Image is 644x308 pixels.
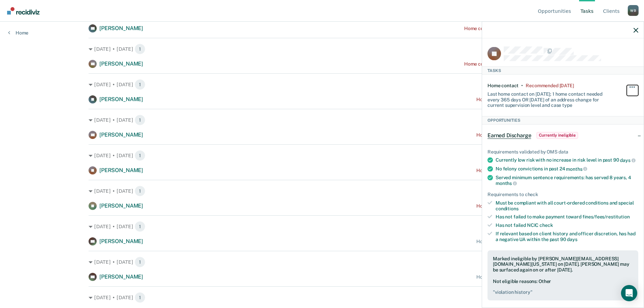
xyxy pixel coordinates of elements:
div: Requirements to check [487,191,638,197]
div: Has not failed NCIC [496,222,638,228]
span: [PERSON_NAME] [99,25,143,31]
div: Home contact [487,82,519,88]
div: [DATE] • [DATE] [89,186,555,196]
button: Profile dropdown button [628,5,639,16]
div: Home contact recommended [DATE] [476,274,555,280]
div: Home contact recommended a month ago [464,26,555,31]
span: fines/fees/restitution [582,214,630,219]
span: [PERSON_NAME] [99,167,143,173]
span: days [620,158,635,163]
div: Last home contact on [DATE]; 1 home contact needed every 365 days OR [DATE] of an address change ... [487,88,613,108]
div: • [521,82,523,88]
div: Has not failed to make payment toward [496,214,638,220]
span: [PERSON_NAME] [99,61,143,67]
div: [DATE] • [DATE] [89,79,555,90]
span: [PERSON_NAME] [99,274,143,280]
div: Home contact recommended a month ago [464,61,555,67]
pre: " violation history " [493,289,633,295]
div: [DATE] • [DATE] [89,44,555,54]
img: Recidiviz [7,7,40,15]
span: 1 [135,150,145,161]
span: check [540,222,553,228]
span: months [566,166,587,171]
span: conditions [496,206,519,211]
div: W B [628,5,639,16]
div: Opportunities [482,116,644,124]
span: [PERSON_NAME] [99,203,143,209]
div: Requirements validated by OMS data [487,149,638,155]
div: Home contact recommended [DATE] [476,203,555,209]
span: [PERSON_NAME] [99,132,143,138]
span: Earned Discharge [487,132,531,139]
div: [DATE] • [DATE] [89,150,555,161]
span: months [496,181,517,186]
div: [DATE] • [DATE] [89,221,555,232]
div: Served minimum sentence requirements: has served 8 years, 4 [496,174,638,186]
span: days [567,236,577,242]
div: Home contact recommended [DATE] [476,132,555,138]
div: Recommended 13 days ago [526,82,574,88]
span: 1 [135,79,145,90]
span: 1 [135,292,145,303]
div: [DATE] • [DATE] [89,115,555,125]
div: Not eligible reasons: Other [493,278,633,295]
span: 1 [135,44,145,54]
a: Home [8,30,28,36]
span: 1 [135,257,145,267]
span: Currently ineligible [536,132,578,139]
div: [DATE] • [DATE] [89,257,555,267]
div: Home contact recommended [DATE] [476,168,555,173]
div: Home contact recommended [DATE] [476,239,555,244]
div: Tasks [482,66,644,74]
span: [PERSON_NAME] [99,238,143,244]
div: Must be compliant with all court-ordered conditions and special [496,200,638,211]
div: Currently low risk with no increase in risk level in past 90 [496,157,638,163]
div: No felony convictions in past 24 [496,166,638,172]
span: 1 [135,115,145,125]
div: Open Intercom Messenger [621,285,637,301]
span: [PERSON_NAME] [99,96,143,102]
div: [DATE] • [DATE] [89,292,555,303]
div: Marked ineligible by [PERSON_NAME][EMAIL_ADDRESS][DOMAIN_NAME][US_STATE] on [DATE]. [PERSON_NAME]... [493,256,633,273]
span: 1 [135,221,145,232]
div: Home contact recommended [DATE] [476,97,555,102]
span: 1 [135,186,145,196]
div: If relevant based on client history and officer discretion, has had a negative UA within the past 90 [496,231,638,242]
div: Earned DischargeCurrently ineligible [482,124,644,146]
